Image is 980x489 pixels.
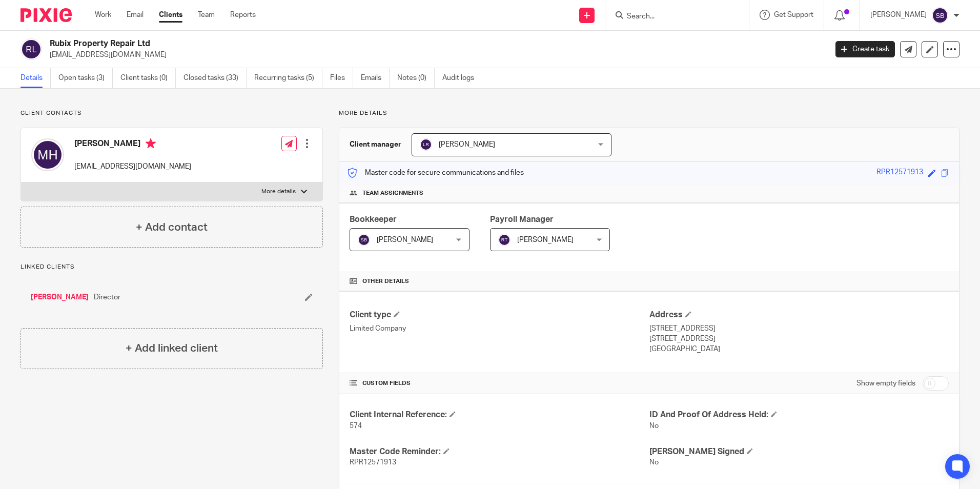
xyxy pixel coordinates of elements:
span: [PERSON_NAME] [377,236,433,243]
h4: Client Internal Reference: [350,410,649,420]
h4: ID And Proof Of Address Held: [649,410,949,420]
a: Reports [230,10,256,20]
h4: [PERSON_NAME] [74,138,191,151]
a: Closed tasks (33) [183,68,247,88]
i: Primary [146,138,156,149]
p: [GEOGRAPHIC_DATA] [649,344,949,354]
img: svg%3E [21,38,42,60]
a: Client tasks (0) [120,68,176,88]
a: Notes (0) [397,68,435,88]
a: Recurring tasks (5) [254,68,322,88]
p: [STREET_ADDRESS] [649,323,949,334]
p: More details [261,188,296,196]
div: RPR12571913 [876,167,923,179]
h3: Client manager [350,139,401,150]
p: Limited Company [350,323,649,334]
a: Details [21,68,51,88]
p: Master code for secure communications and files [347,168,524,178]
img: svg%3E [31,138,64,171]
span: No [649,422,659,430]
p: [EMAIL_ADDRESS][DOMAIN_NAME] [50,50,820,60]
span: No [649,459,659,466]
a: [PERSON_NAME] [31,292,89,302]
h4: + Add contact [136,219,208,235]
input: Search [626,12,718,22]
h4: [PERSON_NAME] Signed [649,446,949,457]
p: [STREET_ADDRESS] [649,334,949,344]
p: [PERSON_NAME] [870,10,927,20]
span: Other details [362,277,409,286]
span: Get Support [774,11,813,18]
a: Files [330,68,353,88]
span: Team assignments [362,189,423,197]
a: Email [127,10,144,20]
p: Linked clients [21,263,323,271]
h2: Rubix Property Repair Ltd [50,38,666,49]
p: More details [339,109,959,117]
h4: Address [649,310,949,320]
img: Pixie [21,8,72,22]
h4: Master Code Reminder: [350,446,649,457]
span: [PERSON_NAME] [517,236,574,243]
span: 574 [350,422,362,430]
span: Payroll Manager [490,215,554,223]
label: Show empty fields [856,378,915,389]
img: svg%3E [498,234,511,246]
p: [EMAIL_ADDRESS][DOMAIN_NAME] [74,161,191,172]
a: Open tasks (3) [58,68,113,88]
a: Clients [159,10,182,20]
p: Client contacts [21,109,323,117]
span: RPR12571913 [350,459,396,466]
h4: + Add linked client [126,340,218,356]
a: Team [198,10,215,20]
span: Bookkeeper [350,215,397,223]
img: svg%3E [932,7,948,24]
a: Create task [835,41,895,57]
img: svg%3E [420,138,432,151]
span: Director [94,292,120,302]
a: Work [95,10,111,20]
img: svg%3E [358,234,370,246]
span: [PERSON_NAME] [439,141,495,148]
a: Emails [361,68,390,88]
h4: CUSTOM FIELDS [350,379,649,388]
h4: Client type [350,310,649,320]
a: Audit logs [442,68,482,88]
